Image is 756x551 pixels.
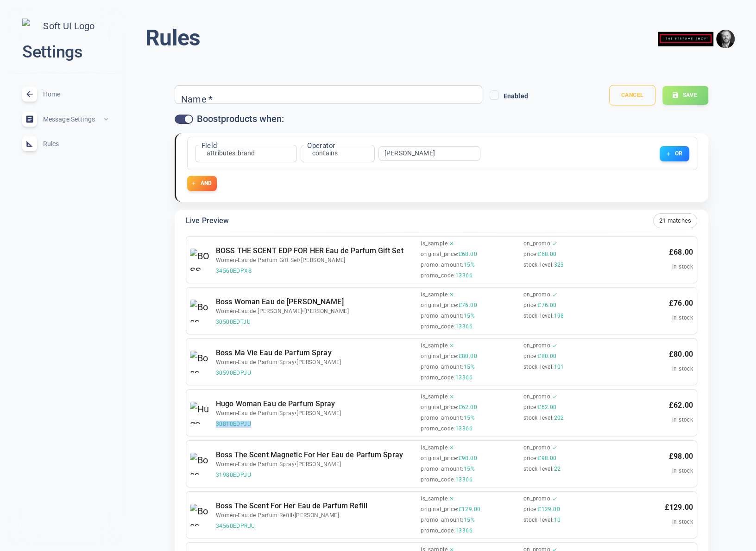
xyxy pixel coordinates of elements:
[458,404,477,411] span: £62.00
[523,415,554,422] span: stock_level :
[458,353,477,360] span: £80.00
[455,374,472,381] span: 13366
[190,300,212,322] img: Boss Woman Eau de Toilette Spray
[669,297,693,309] p: £ 76.00
[216,410,417,417] span: Women-Eau de Parfum Spray • [PERSON_NAME]
[421,262,463,269] span: promo_amount :
[672,365,693,372] span: In stock
[216,472,417,479] span: 31980EDPJU
[554,415,564,422] span: 202
[523,393,552,400] span: on_promo :
[384,150,459,157] input: comma,separated,values
[197,113,284,126] h5: Boost products when:
[216,421,417,428] span: 30810EDPJU
[22,41,108,63] h2: Settings
[216,500,417,512] h6: Boss The Scent For Her Eau de Parfum Refill
[458,251,477,258] span: £68.00
[190,453,212,475] img: Boss The Scent Magnetic For Her Eau de Parfum Spray
[421,495,449,502] span: is_sample :
[421,291,449,298] span: is_sample :
[458,302,477,309] span: £76.00
[523,466,554,473] span: stock_level :
[538,353,556,360] span: £80.00
[716,30,735,48] img: e9922e3fc00dd5316fa4c56e6d75935f
[202,141,217,151] label: Field
[216,319,417,326] span: 30500EDTJU
[458,506,480,513] span: £129.00
[554,364,564,371] span: 101
[464,313,475,320] span: 15%
[464,466,475,473] span: 15%
[523,240,552,247] span: on_promo :
[523,364,554,371] span: stock_level :
[421,240,449,247] span: is_sample :
[523,495,552,502] span: on_promo :
[523,517,554,524] span: stock_level :
[523,342,552,349] span: on_promo :
[145,24,200,52] h1: Rules
[187,176,217,191] button: AND
[672,519,693,525] span: In stock
[216,449,417,461] h6: Boss The Scent Magnetic For Her Eau de Parfum Spray
[216,512,417,519] span: Women-Eau de Parfum Refill • [PERSON_NAME]
[669,450,693,462] p: £ 98.00
[421,517,463,524] span: promo_amount :
[421,353,458,360] span: original_price :
[523,506,538,513] span: price :
[464,262,475,269] span: 15%
[421,374,455,381] span: promo_code :
[186,215,229,227] h6: Live Preview
[421,506,458,513] span: original_price :
[554,517,561,524] span: 10
[216,523,417,530] span: 34560EDPRJU
[523,313,554,320] span: stock_level :
[523,291,552,298] span: on_promo :
[216,245,417,257] h6: BOSS THE SCENT EDP FOR HER Eau de Parfum Gift Set
[421,527,455,534] span: promo_code :
[421,444,449,451] span: is_sample :
[554,262,564,269] span: 323
[458,455,477,462] span: £98.00
[538,302,556,309] span: £76.00
[538,251,556,258] span: £68.00
[455,527,472,534] span: 13366
[658,25,713,54] img: theperfumeshop
[523,455,538,462] span: price :
[307,149,343,158] div: contains
[421,272,455,279] span: promo_code :
[102,115,110,123] span: expand_less
[421,466,463,473] span: promo_amount :
[216,398,417,410] h6: Hugo Woman Eau de Parfum Spray
[669,399,693,411] p: £ 62.00
[190,504,212,526] img: Boss The Scent For Her Eau de Parfum Refill
[669,246,693,258] p: £ 68.00
[7,82,123,107] a: Home
[22,19,108,34] img: Soft UI Logo
[672,314,693,321] span: In stock
[672,263,693,270] span: In stock
[523,262,554,269] span: stock_level :
[421,415,463,422] span: promo_amount :
[504,93,528,99] span: Enabled
[216,257,417,264] span: Women-Eau de Parfum Gift Set • [PERSON_NAME]
[216,296,417,308] h6: Boss Woman Eau de [PERSON_NAME]
[554,466,561,473] span: 22
[523,302,538,309] span: price :
[421,404,458,411] span: original_price :
[216,370,417,377] span: 30590EDPJU
[190,351,212,373] img: Boss Ma Vie Eau de Parfum Spray
[190,402,212,424] img: Hugo Woman Eau de Parfum Spray
[538,506,560,513] span: £129.00
[455,323,472,330] span: 13366
[421,364,463,371] span: promo_amount :
[421,302,458,309] span: original_price :
[421,455,458,462] span: original_price :
[523,444,552,451] span: on_promo :
[538,404,556,411] span: £62.00
[665,501,693,513] p: £ 129.00
[201,149,260,158] div: attributes.brand
[464,364,475,371] span: 15%
[672,468,693,474] span: In stock
[216,461,417,468] span: Women-Eau de Parfum Spray • [PERSON_NAME]
[523,353,538,360] span: price :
